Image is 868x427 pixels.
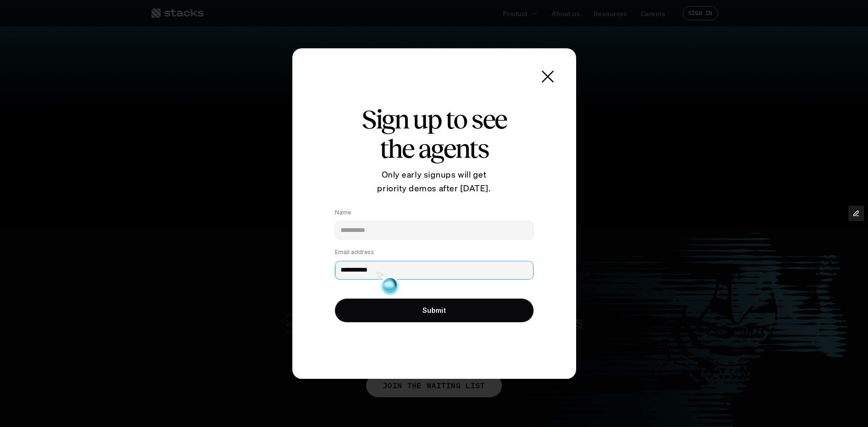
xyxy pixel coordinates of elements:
button: Submit [335,299,534,322]
input: Email address [335,261,534,280]
p: Only early signups will get priority demos after [DATE]. [325,168,543,195]
p: Email address [335,249,374,256]
input: Name [335,221,534,239]
button: Edit Framer Content [849,206,863,221]
p: Name [335,209,351,216]
h2: Sign up to see the agents [325,105,543,163]
p: Submit [422,306,446,314]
